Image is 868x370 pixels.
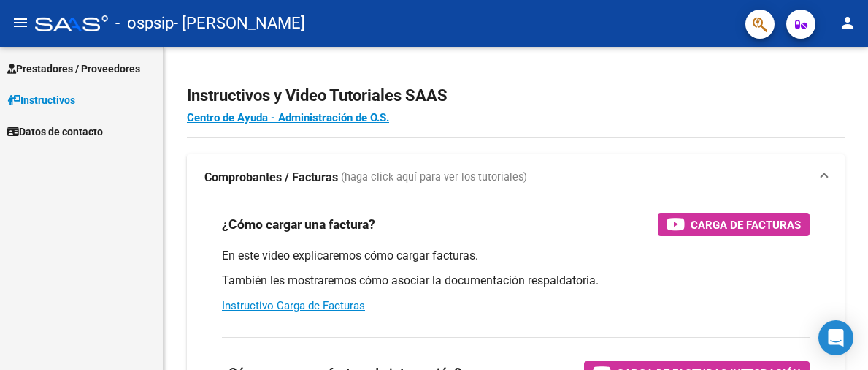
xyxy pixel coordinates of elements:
span: - ospsip [115,7,174,39]
strong: Comprobantes / Facturas [204,170,338,186]
button: Carga de Facturas [658,213,810,236]
div: Open Intercom Messenger [818,320,853,355]
h2: Instructivos y Video Tutoriales SAAS [187,82,845,110]
span: Prestadores / Proveedores [7,61,140,77]
a: Instructivo Carga de Facturas [222,299,365,312]
span: (haga click aquí para ver los tutoriales) [341,170,527,186]
span: Datos de contacto [7,124,103,140]
p: En este video explicaremos cómo cargar facturas. [222,248,810,264]
span: Instructivos [7,92,75,108]
span: - [PERSON_NAME] [174,7,305,39]
h3: ¿Cómo cargar una factura? [222,214,375,235]
mat-expansion-panel-header: Comprobantes / Facturas (haga click aquí para ver los tutoriales) [187,154,845,201]
span: Carga de Facturas [691,216,801,234]
p: También les mostraremos cómo asociar la documentación respaldatoria. [222,273,810,289]
a: Centro de Ayuda - Administración de O.S. [187,111,389,124]
mat-icon: menu [12,14,29,31]
mat-icon: person [839,14,856,31]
